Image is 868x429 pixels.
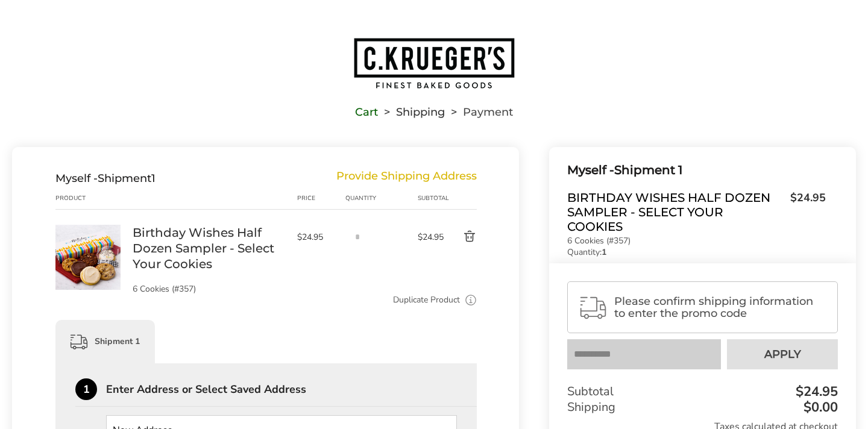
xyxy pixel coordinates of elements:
a: Cart [355,108,378,116]
span: Myself - [55,172,98,185]
div: $0.00 [800,401,838,414]
div: Subtotal [418,193,445,203]
div: Provide Shipping Address [336,172,477,185]
span: $24.95 [418,231,445,243]
strong: 1 [602,246,606,258]
input: Quantity input [345,225,370,249]
button: Delete product [444,230,477,244]
span: Please confirm shipping information to enter the promo code [614,295,827,319]
span: Birthday Wishes Half Dozen Sampler - Select Your Cookies [567,190,784,234]
span: 1 [151,172,156,185]
div: Enter Address or Select Saved Address [106,384,477,395]
span: Payment [463,108,513,116]
a: Duplicate Product [393,293,460,307]
div: Shipment 1 [55,320,155,363]
p: 6 Cookies (#357) [133,285,285,293]
p: 6 Cookies (#357) [567,237,826,245]
span: $24.95 [297,231,339,243]
span: Apply [764,349,801,360]
div: Shipment 1 [567,160,826,180]
div: Price [297,193,345,203]
div: Quantity [345,193,418,203]
a: Go to home page [12,37,856,90]
img: Birthday Wishes Half Dozen Sampler - Select Your Cookies [55,225,121,290]
a: Birthday Wishes Half Dozen Sampler - Select Your Cookies [55,224,121,236]
div: Subtotal [567,384,838,399]
span: Myself - [567,163,614,177]
div: Shipment [55,172,156,185]
div: 1 [75,378,97,400]
p: Quantity: [567,248,826,257]
a: Birthday Wishes Half Dozen Sampler - Select Your Cookies [133,225,285,272]
div: $24.95 [793,385,838,398]
a: Birthday Wishes Half Dozen Sampler - Select Your Cookies$24.95 [567,190,826,234]
div: Shipping [567,399,838,415]
button: Apply [727,339,838,369]
img: C.KRUEGER'S [353,37,515,90]
div: Product [55,193,133,203]
span: $24.95 [784,190,826,231]
li: Shipping [378,108,445,116]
